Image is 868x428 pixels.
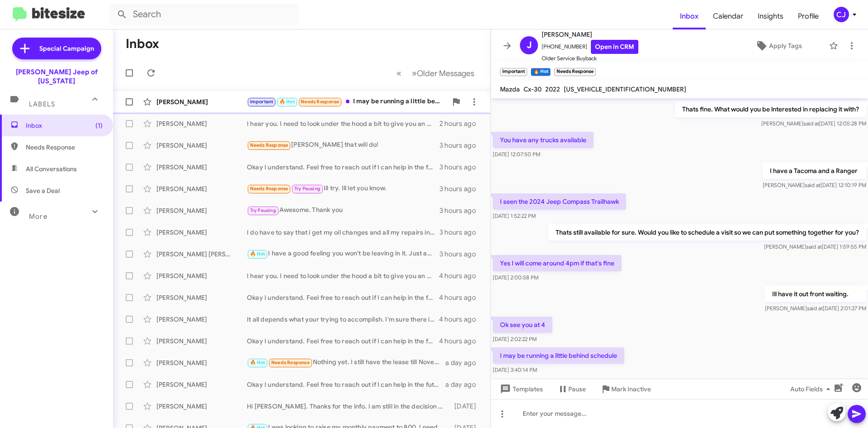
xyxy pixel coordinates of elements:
[12,38,101,59] a: Special Campaign
[493,317,552,333] p: Ok see you at 4
[26,121,103,130] span: Inbox
[554,68,596,76] small: Needs Response
[439,141,483,150] div: 3 hours ago
[156,315,247,324] div: [PERSON_NAME]
[806,243,822,250] span: said at
[156,337,247,346] div: [PERSON_NAME]
[439,315,483,324] div: 4 hours ago
[834,7,849,22] div: CJ
[156,163,247,172] div: [PERSON_NAME]
[391,64,407,82] button: Previous
[247,315,439,324] div: It all depends what your trying to accomplish. I'm sure there is some negative equity so it depen...
[493,255,622,271] p: Yes I will come around 4pm if that's fine
[247,228,439,237] div: I do have to say that i get my oil changes and all my repairs in your service department. They ar...
[39,44,94,53] span: Special Campaign
[439,250,483,259] div: 3 hours ago
[542,40,638,54] span: [PHONE_NUMBER]
[439,271,483,280] div: 4 hours ago
[750,3,791,29] a: Insights
[500,68,527,76] small: Important
[732,38,825,54] button: Apply Tags
[250,186,288,192] span: Needs Response
[247,293,439,302] div: Okay I understand. Feel free to reach out if I can help in the future!👍
[527,38,532,53] span: J
[439,119,483,128] div: 2 hours ago
[791,3,826,29] span: Profile
[493,132,594,148] p: You have any trucks available
[550,381,593,397] button: Pause
[790,381,834,397] span: Auto Fields
[500,85,520,93] span: Mazda
[250,207,276,213] span: Try Pausing
[247,163,439,172] div: Okay I understand. Feel free to reach out if I can help in the future!👍
[417,68,474,78] span: Older Messages
[156,250,247,259] div: [PERSON_NAME] [PERSON_NAME]
[247,357,445,368] div: Nothing yet. I still have the lease till November
[439,163,483,172] div: 3 hours ago
[763,182,866,188] span: [PERSON_NAME] [DATE] 12:10:19 PM
[29,212,47,221] span: More
[493,336,537,342] span: [DATE] 2:02:22 PM
[26,164,77,173] span: All Conversations
[564,85,686,93] span: [US_VEHICLE_IDENTIFICATION_NUMBER]
[803,120,819,127] span: said at
[568,381,586,397] span: Pause
[545,85,560,93] span: 2022
[247,205,439,216] div: Awesome. Thank you
[439,293,483,302] div: 4 hours ago
[531,68,550,76] small: 🔥 Hot
[491,381,550,397] button: Templates
[493,274,538,281] span: [DATE] 2:00:58 PM
[95,121,103,130] span: (1)
[247,380,445,389] div: Okay I understand. Feel free to reach out if I can help in the future!👍
[294,186,321,192] span: Try Pausing
[783,381,841,397] button: Auto Fields
[247,337,439,346] div: Okay I understand. Feel free to reach out if I can help in the future!👍
[156,402,247,411] div: [PERSON_NAME]
[493,212,536,219] span: [DATE] 1:52:22 PM
[156,358,247,367] div: [PERSON_NAME]
[406,64,480,82] button: Next
[156,119,247,128] div: [PERSON_NAME]
[247,183,439,194] div: Ill try. Ill let you know.
[493,193,626,210] p: I seen the 2024 Jeep Compass Trailhawk
[591,40,638,54] a: Open in CRM
[301,99,339,105] span: Needs Response
[250,99,274,105] span: Important
[673,3,706,29] a: Inbox
[396,67,401,79] span: «
[542,29,638,40] span: [PERSON_NAME]
[761,120,866,127] span: [PERSON_NAME] [DATE] 12:05:28 PM
[126,37,159,51] h1: Inbox
[156,141,247,150] div: [PERSON_NAME]
[765,286,866,302] p: Ill have it out front waiting.
[439,337,483,346] div: 4 hours ago
[445,380,483,389] div: a day ago
[26,143,103,152] span: Needs Response
[542,54,638,63] span: Older Service Buyback
[826,7,858,22] button: CJ
[611,381,651,397] span: Mark Inactive
[763,163,866,179] p: I have a Tacoma and a Ranger
[156,271,247,280] div: [PERSON_NAME]
[805,182,821,188] span: said at
[493,366,537,373] span: [DATE] 3:40:14 PM
[524,85,542,93] span: Cx-30
[675,101,866,117] p: Thats fine. What would you be lnterested in replacing it with?
[439,228,483,237] div: 3 hours ago
[247,402,450,411] div: Hi [PERSON_NAME]. Thanks for the info. I am still in the decision making process.
[156,206,247,215] div: [PERSON_NAME]
[247,140,439,150] div: [PERSON_NAME] that will do!
[247,96,447,107] div: I may be running a little behind schedule
[247,271,439,280] div: I hear you. I need to look under the hood a bit to give you an exact number. It's absolutely wort...
[493,151,540,158] span: [DATE] 12:07:50 PM
[29,100,55,108] span: Labels
[706,3,750,29] a: Calendar
[769,38,802,54] span: Apply Tags
[445,358,483,367] div: a day ago
[271,360,310,365] span: Needs Response
[412,67,417,79] span: »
